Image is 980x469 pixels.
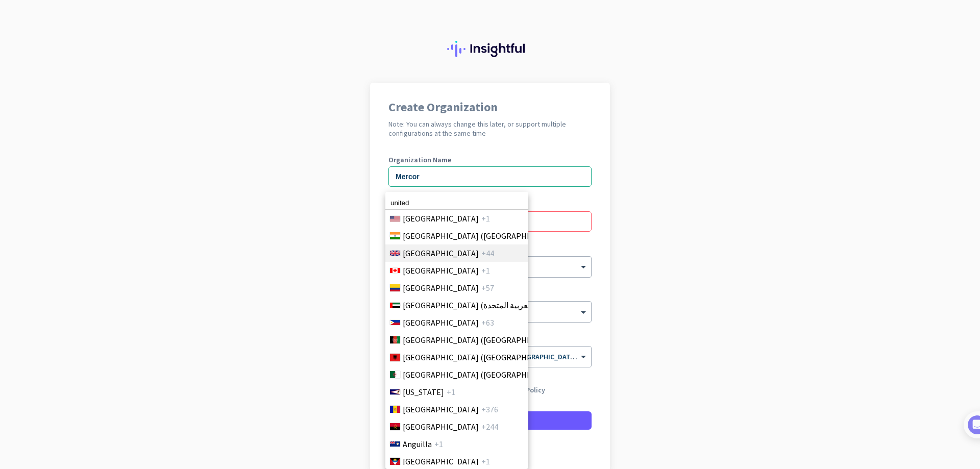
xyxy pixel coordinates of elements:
[403,316,479,329] span: [GEOGRAPHIC_DATA]
[447,386,455,398] span: +1
[481,455,490,467] span: +1
[481,247,494,259] span: +44
[403,299,564,311] span: [GEOGRAPHIC_DATA] (‫الإمارات العربية المتحدة‬‎)
[403,455,479,467] span: [GEOGRAPHIC_DATA]
[403,403,479,415] span: [GEOGRAPHIC_DATA]
[481,316,494,329] span: +63
[403,368,562,381] span: [GEOGRAPHIC_DATA] (‫[GEOGRAPHIC_DATA]‬‎)
[403,438,432,450] span: Anguilla
[403,264,479,277] span: [GEOGRAPHIC_DATA]
[403,386,444,398] span: [US_STATE]
[403,247,479,259] span: [GEOGRAPHIC_DATA]
[403,282,479,294] span: [GEOGRAPHIC_DATA]
[385,196,528,210] input: Search Country
[481,264,490,277] span: +1
[481,212,490,225] span: +1
[481,403,498,415] span: +376
[481,282,494,294] span: +57
[403,230,562,242] span: [GEOGRAPHIC_DATA] ([GEOGRAPHIC_DATA])
[403,421,479,433] span: [GEOGRAPHIC_DATA]
[403,351,562,363] span: [GEOGRAPHIC_DATA] ([GEOGRAPHIC_DATA])
[481,421,498,433] span: +244
[403,212,479,225] span: [GEOGRAPHIC_DATA]
[403,334,562,346] span: [GEOGRAPHIC_DATA] (‫[GEOGRAPHIC_DATA]‬‎)
[434,438,443,450] span: +1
